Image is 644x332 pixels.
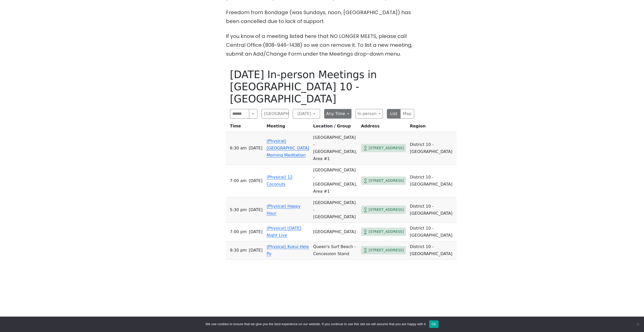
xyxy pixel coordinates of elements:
a: (Physical) Kukui Hele Po [266,244,309,256]
button: Ok [429,320,439,328]
a: (Physical) 12 Coconuts [266,175,293,187]
button: List [387,109,401,119]
td: [GEOGRAPHIC_DATA] [311,223,359,241]
p: Freedom from Bondage (was Sundays, noon, [GEOGRAPHIC_DATA]) has been cancelled due to lack of sup... [226,8,418,26]
td: District 10 - [GEOGRAPHIC_DATA] [408,223,456,241]
th: Address [359,123,408,132]
button: Map [400,109,414,119]
span: [STREET_ADDRESS] [369,229,404,235]
span: We use cookies to ensure that we give you the best experience on our website. If you continue to ... [205,322,426,327]
span: [STREET_ADDRESS] [369,178,404,184]
h1: [DATE] In-person Meetings in [GEOGRAPHIC_DATA] 10 - [GEOGRAPHIC_DATA] [230,69,414,105]
button: Search [249,109,257,119]
th: Time [226,123,265,132]
button: District 10 - [GEOGRAPHIC_DATA] [261,109,289,119]
span: No [635,322,640,327]
td: Queen's Surf Beach - Concession Stand [311,241,359,260]
td: [GEOGRAPHIC_DATA] - [GEOGRAPHIC_DATA], Area #1 [311,132,359,165]
td: District 10 - [GEOGRAPHIC_DATA] [408,132,456,165]
td: District 10 - [GEOGRAPHIC_DATA] [408,165,456,197]
span: [STREET_ADDRESS] [369,207,404,213]
a: (Physical) Happy Hour [266,204,300,216]
td: District 10 - [GEOGRAPHIC_DATA] [408,197,456,223]
span: 7:00 AM [230,177,247,184]
span: [STREET_ADDRESS] [369,247,404,253]
th: Location / Group [311,123,359,132]
button: Any Time [324,109,351,119]
td: District 10 - [GEOGRAPHIC_DATA] [408,241,456,260]
span: [DATE] [249,247,262,254]
span: 9:30 PM [230,247,247,254]
p: If you know of a meeting listed here that NO LONGER MEETS, please call Central Office (808-946-14... [226,32,418,58]
button: In-person [356,109,383,119]
th: Meeting [264,123,311,132]
span: 5:30 PM [230,206,247,213]
a: (Physical) [GEOGRAPHIC_DATA] Morning Meditation [266,139,309,158]
span: 7:00 PM [230,228,247,235]
a: (Physical) [DATE] Night Live [266,226,301,238]
span: 6:30 AM [230,145,247,152]
span: [DATE] [249,145,262,152]
span: [DATE] [249,177,262,184]
span: [DATE] [249,228,262,235]
span: [STREET_ADDRESS] [369,145,404,151]
span: [DATE] [249,206,262,213]
button: [DATE] [293,109,320,119]
td: [GEOGRAPHIC_DATA] - [GEOGRAPHIC_DATA] [311,197,359,223]
th: Region [408,123,456,132]
td: [GEOGRAPHIC_DATA] - [GEOGRAPHIC_DATA], Area #1 [311,165,359,197]
input: Search [230,109,250,119]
